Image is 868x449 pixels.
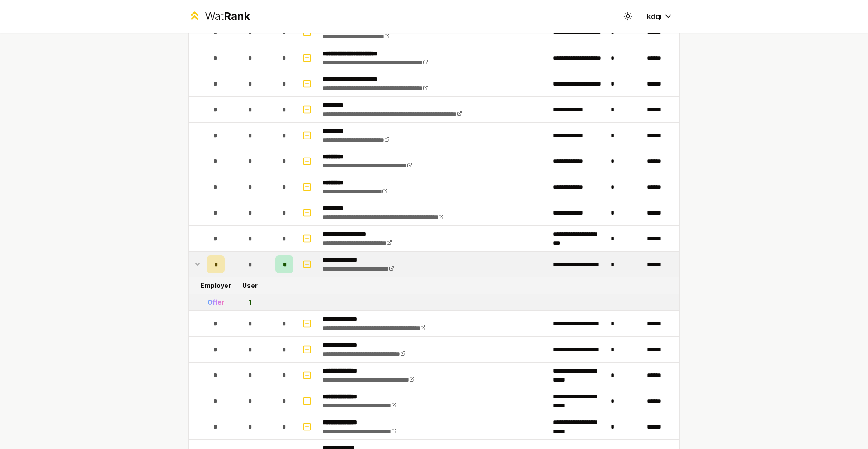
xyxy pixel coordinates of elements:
[188,9,250,24] a: WatRank
[205,9,250,24] div: Wat
[208,298,224,307] div: Offer
[640,8,680,24] button: kdqi
[224,10,250,23] span: Rank
[228,277,272,294] td: User
[249,298,251,307] div: 1
[647,11,662,22] span: kdqi
[203,277,228,294] td: Employer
